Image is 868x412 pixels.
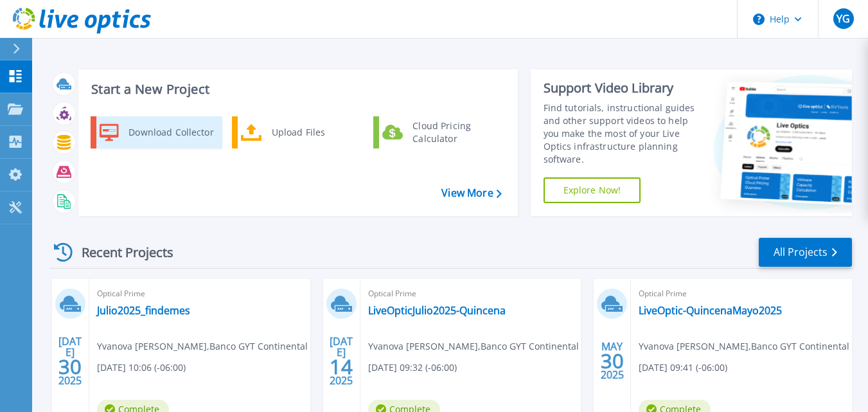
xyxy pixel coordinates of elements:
[368,361,457,375] span: [DATE] 09:32 (-06:00)
[368,287,574,301] span: Optical Prime
[265,120,360,145] div: Upload Files
[122,120,219,145] div: Download Collector
[544,80,704,96] div: Support Video Library
[441,187,501,199] a: View More
[49,237,191,268] div: Recent Projects
[330,361,353,372] span: 14
[368,339,579,354] span: Yvanova [PERSON_NAME] , Banco GYT Continental
[232,116,364,148] a: Upload Files
[639,361,727,375] span: [DATE] 09:41 (-06:00)
[759,238,852,267] a: All Projects
[97,361,186,375] span: [DATE] 10:06 (-06:00)
[329,337,353,384] div: [DATE] 2025
[639,339,849,354] span: Yvanova [PERSON_NAME] , Banco GYT Continental
[639,304,782,317] a: LiveOptic-QuincenaMayo2025
[97,287,303,301] span: Optical Prime
[373,116,505,148] a: Cloud Pricing Calculator
[544,102,704,166] div: Find tutorials, instructional guides and other support videos to help you make the most of your L...
[544,177,641,203] a: Explore Now!
[601,355,624,366] span: 30
[837,13,850,24] span: YG
[97,304,190,317] a: Julio2025_findemes
[97,339,308,354] span: Yvanova [PERSON_NAME] , Banco GYT Continental
[58,361,82,372] span: 30
[406,120,501,145] div: Cloud Pricing Calculator
[58,337,82,384] div: [DATE] 2025
[368,304,506,317] a: LiveOpticJulio2025-Quincena
[91,116,222,148] a: Download Collector
[639,287,844,301] span: Optical Prime
[600,337,624,384] div: MAY 2025
[91,82,501,96] h3: Start a New Project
